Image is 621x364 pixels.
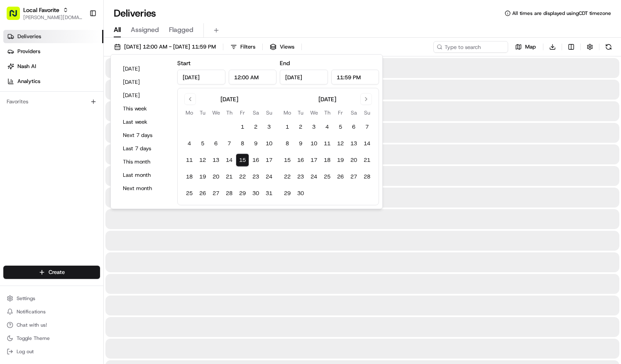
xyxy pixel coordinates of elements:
[119,90,169,101] button: [DATE]
[236,154,249,167] button: 15
[236,137,249,150] button: 8
[119,183,169,194] button: Next month
[114,25,121,35] span: All
[281,137,294,150] button: 8
[347,120,360,134] button: 6
[294,108,307,117] th: Tuesday
[17,348,34,355] span: Log out
[183,170,196,183] button: 18
[22,53,137,62] input: Clear
[227,41,259,53] button: Filters
[281,120,294,134] button: 1
[294,120,307,134] button: 2
[196,154,209,167] button: 12
[307,120,320,134] button: 3
[17,48,40,55] span: Providers
[3,293,100,304] button: Settings
[3,45,103,58] a: Providers
[222,137,236,150] button: 7
[114,7,156,20] h1: Deliveries
[28,87,105,94] div: We're available if you need us!
[17,295,35,302] span: Settings
[3,30,103,43] a: Deliveries
[23,14,83,21] button: [PERSON_NAME][DOMAIN_NAME][EMAIL_ADDRESS][PERSON_NAME][DOMAIN_NAME]
[169,25,193,35] span: Flagged
[119,103,169,115] button: This week
[67,117,137,132] a: 💻API Documentation
[17,308,46,315] span: Notifications
[262,120,276,134] button: 3
[307,108,320,117] th: Wednesday
[222,187,236,200] button: 28
[220,95,238,103] div: [DATE]
[266,41,298,53] button: Views
[262,170,276,183] button: 24
[183,108,196,117] th: Monday
[334,137,347,150] button: 12
[177,70,225,85] input: Date
[347,137,360,150] button: 13
[249,108,262,117] th: Saturday
[511,41,540,53] button: Map
[281,170,294,183] button: 22
[236,108,249,117] th: Friday
[3,75,103,88] a: Analytics
[17,120,64,128] span: Knowledge Base
[17,63,36,70] span: Nash AI
[240,43,255,51] span: Filters
[23,6,59,14] span: Local Favorite
[110,41,220,53] button: [DATE] 12:00 AM - [DATE] 11:59 PM
[17,322,47,328] span: Chat with us!
[49,269,65,276] span: Create
[119,76,169,88] button: [DATE]
[3,3,86,23] button: Local Favorite[PERSON_NAME][DOMAIN_NAME][EMAIL_ADDRESS][PERSON_NAME][DOMAIN_NAME]
[3,319,100,331] button: Chat with us!
[196,187,209,200] button: 26
[17,33,41,40] span: Deliveries
[8,8,25,24] img: Nash
[3,266,100,279] button: Create
[183,187,196,200] button: 25
[294,187,307,200] button: 30
[347,108,360,117] th: Saturday
[334,170,347,183] button: 26
[17,335,50,342] span: Toggle Theme
[262,108,276,117] th: Sunday
[320,137,334,150] button: 11
[320,170,334,183] button: 25
[17,78,40,85] span: Analytics
[280,59,290,67] label: End
[141,81,151,91] button: Start new chat
[334,154,347,167] button: 19
[209,137,222,150] button: 6
[307,137,320,150] button: 10
[70,121,77,127] div: 💻
[262,154,276,167] button: 17
[3,346,100,357] button: Log out
[209,170,222,183] button: 20
[83,140,100,147] span: Pylon
[236,120,249,134] button: 1
[3,60,103,73] a: Nash AI
[603,41,614,53] button: Refresh
[334,108,347,117] th: Friday
[360,170,374,183] button: 28
[360,120,374,134] button: 7
[229,70,277,85] input: Time
[3,95,100,108] div: Favorites
[209,154,222,167] button: 13
[331,70,379,85] input: Time
[119,143,169,154] button: Last 7 days
[119,129,169,141] button: Next 7 days
[119,63,169,75] button: [DATE]
[280,70,328,85] input: Date
[334,120,347,134] button: 5
[8,33,151,46] p: Welcome 👋
[119,156,169,168] button: This month
[196,170,209,183] button: 19
[360,154,374,167] button: 21
[177,59,191,67] label: Start
[196,137,209,150] button: 5
[294,170,307,183] button: 23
